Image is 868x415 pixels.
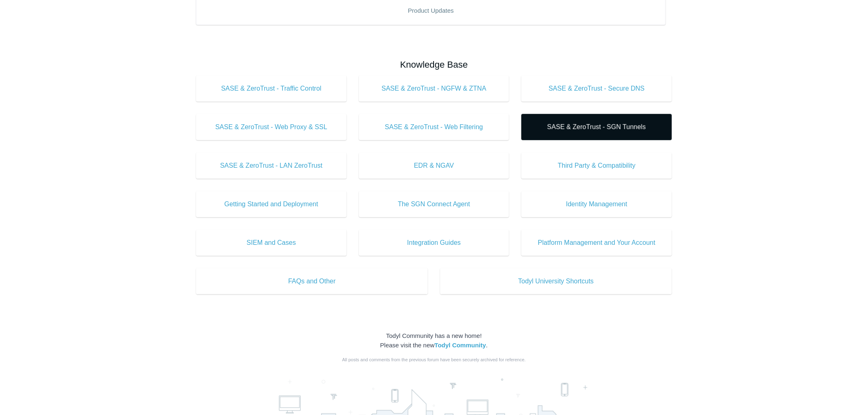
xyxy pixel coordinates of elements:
span: SASE & ZeroTrust - LAN ZeroTrust [208,161,334,171]
span: Third Party & Compatibility [534,161,660,171]
span: Integration Guides [371,238,497,248]
span: FAQs and Other [208,276,416,286]
a: SASE & ZeroTrust - Secure DNS [521,75,672,102]
a: SASE & ZeroTrust - Traffic Control [196,75,347,102]
span: SASE & ZeroTrust - Secure DNS [534,84,660,93]
span: SIEM and Cases [208,238,334,248]
a: SASE & ZeroTrust - SGN Tunnels [521,114,672,140]
span: Todyl University Shortcuts [452,276,660,286]
h2: Knowledge Base [196,58,672,71]
span: The SGN Connect Agent [371,199,497,209]
span: Platform Management and Your Account [534,238,660,248]
a: Integration Guides [359,230,509,256]
span: Identity Management [534,199,660,209]
a: SASE & ZeroTrust - Web Filtering [359,114,509,140]
a: Platform Management and Your Account [521,230,672,256]
a: Identity Management [521,191,672,217]
span: Getting Started and Deployment [208,199,334,209]
span: SASE & ZeroTrust - SGN Tunnels [534,122,660,132]
a: EDR & NGAV [359,153,509,179]
span: SASE & ZeroTrust - Web Proxy & SSL [208,122,334,132]
span: EDR & NGAV [371,161,497,171]
a: Getting Started and Deployment [196,191,347,217]
a: Todyl Community [434,342,486,349]
span: SASE & ZeroTrust - Web Filtering [371,122,497,132]
span: SASE & ZeroTrust - NGFW & ZTNA [371,84,497,93]
a: SASE & ZeroTrust - Web Proxy & SSL [196,114,347,140]
a: SASE & ZeroTrust - NGFW & ZTNA [359,75,509,102]
div: Todyl Community has a new home! Please visit the new . [196,331,672,350]
a: The SGN Connect Agent [359,191,509,217]
a: FAQs and Other [196,268,428,294]
a: Third Party & Compatibility [521,153,672,179]
span: SASE & ZeroTrust - Traffic Control [208,84,334,93]
a: SIEM and Cases [196,230,347,256]
a: SASE & ZeroTrust - LAN ZeroTrust [196,153,347,179]
a: Todyl University Shortcuts [440,268,672,294]
div: All posts and comments from the previous forum have been securely archived for reference. [196,356,672,363]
